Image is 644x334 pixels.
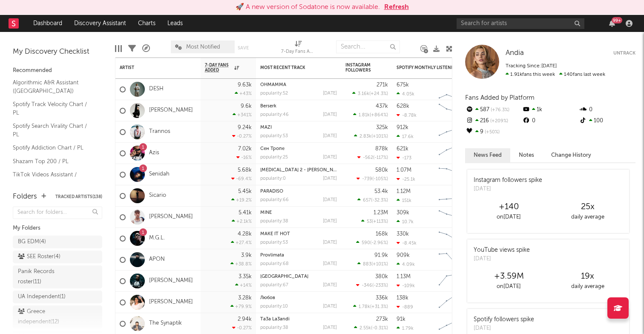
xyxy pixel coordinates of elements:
[353,112,388,118] div: ( )
[323,176,337,181] div: [DATE]
[374,283,387,288] span: -233 %
[397,219,414,225] div: 10.7k
[397,125,408,130] div: 912k
[149,320,182,327] a: The Synaptik
[435,249,473,271] svg: Chart title
[474,324,534,333] div: [DATE]
[13,121,94,139] a: Spotify Search Virality Chart / PL
[374,253,388,258] div: 91.9k
[375,146,388,152] div: 878k
[323,155,337,160] div: [DATE]
[510,148,543,162] button: Notes
[281,36,315,61] div: 7-Day Fans Added (7-Day Fans Added)
[376,125,388,130] div: 325k
[397,304,413,310] div: -889
[354,133,388,139] div: ( )
[260,274,308,279] a: [GEOGRAPHIC_DATA]
[474,255,530,263] div: [DATE]
[397,210,409,216] div: 309k
[18,237,46,247] div: BG EDM ( 4 )
[371,92,387,96] span: +24.3 %
[362,177,372,181] span: -739
[260,104,276,109] a: Berserk
[474,315,534,324] div: Spotify followers spike
[469,271,548,282] div: +3.59M
[506,72,605,77] span: 140 fans last week
[18,252,60,262] div: SEE Roster ( 4 )
[18,267,78,287] div: Panik Records roster ( 11 )
[367,219,372,224] span: 53
[13,100,94,117] a: Spotify Track Velocity Chart / PL
[372,198,387,203] span: -32.3 %
[13,170,94,187] a: TikTok Videos Assistant / [GEOGRAPHIC_DATA]
[465,148,510,162] button: News Feed
[238,295,252,301] div: 3.28k
[371,305,387,309] span: +31.3 %
[260,317,290,322] a: Ta3a La3andi
[260,155,288,160] div: popularity: 25
[236,155,252,160] div: -16 %
[359,326,371,331] span: 2.55k
[376,104,388,109] div: 437k
[543,148,600,162] button: Change History
[376,295,388,301] div: 336k
[506,49,524,57] span: Andia
[260,83,337,87] div: OHMAMMA
[149,150,159,157] a: Azis
[397,295,408,301] div: 138k
[356,176,388,181] div: ( )
[323,325,337,330] div: [DATE]
[397,167,411,173] div: 1.07M
[435,185,473,207] svg: Chart title
[373,262,387,267] span: +101 %
[232,325,252,331] div: -0.27 %
[371,113,387,118] span: +864 %
[359,113,370,118] span: 1.81k
[260,232,290,236] a: MAKE IT HOT
[362,283,372,288] span: -346
[474,185,542,193] div: [DATE]
[238,317,252,322] div: 2.94k
[238,167,252,173] div: 5.68k
[357,261,388,267] div: ( )
[358,92,369,96] span: 3.16k
[397,82,409,88] div: 675k
[260,253,337,258] div: Provlimata
[435,271,473,292] svg: Chart title
[474,176,542,185] div: Instagram followers spike
[149,256,165,263] a: APON
[435,79,473,100] svg: Chart title
[474,246,530,255] div: YouTube views spike
[260,304,288,309] div: popularity: 10
[260,198,289,202] div: popularity: 66
[260,210,337,215] div: MINE
[352,91,388,96] div: ( )
[149,192,166,199] a: Sicario
[489,119,508,124] span: +209 %
[115,36,122,61] div: Edit Columns
[465,115,522,127] div: 216
[13,66,102,76] div: Recommended
[260,210,272,215] a: MINE
[397,262,415,267] div: 4.09k
[506,49,524,58] a: Andia
[149,107,193,114] a: [PERSON_NAME]
[260,296,337,300] div: Любов
[435,121,473,143] svg: Chart title
[609,20,615,27] button: 99+
[435,228,473,249] svg: Chart title
[161,15,189,32] a: Leads
[13,236,102,248] a: BG EDM(4)
[375,274,388,279] div: 380k
[435,100,473,121] svg: Chart title
[13,78,94,95] a: Algorithmic A&R Assistant ([GEOGRAPHIC_DATA])
[238,82,252,88] div: 9.63k
[13,143,94,153] a: Spotify Addiction Chart / PL
[235,91,252,96] div: +43 %
[375,167,388,173] div: 580k
[377,82,388,88] div: 271k
[397,176,415,182] div: -25.1k
[232,133,252,139] div: -0.27 %
[397,112,417,118] div: -8.78k
[465,104,522,115] div: 587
